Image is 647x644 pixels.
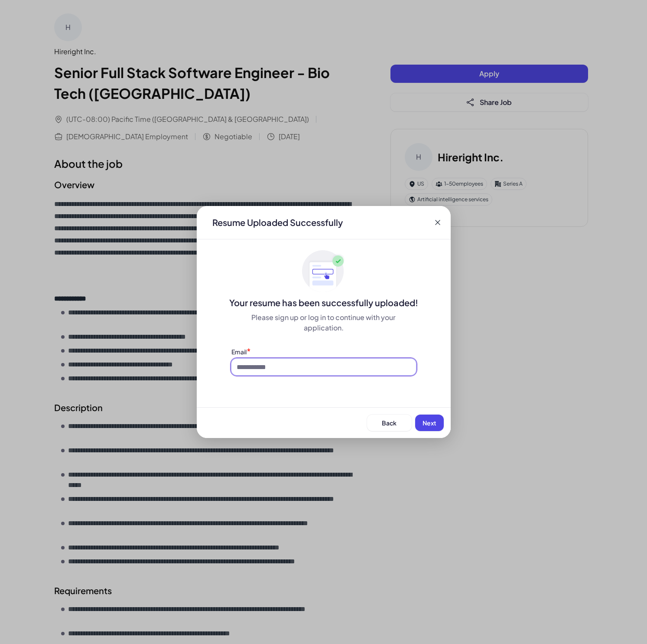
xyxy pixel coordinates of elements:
[367,415,412,431] button: Back
[382,419,397,427] span: Back
[231,348,247,356] label: Email
[231,312,416,333] div: Please sign up or log in to continue with your application.
[415,415,444,431] button: Next
[205,216,350,229] div: Resume Uploaded Successfully
[302,250,345,293] img: ApplyedMaskGroup3.svg
[423,419,436,427] span: Next
[197,297,451,309] div: Your resume has been successfully uploaded!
